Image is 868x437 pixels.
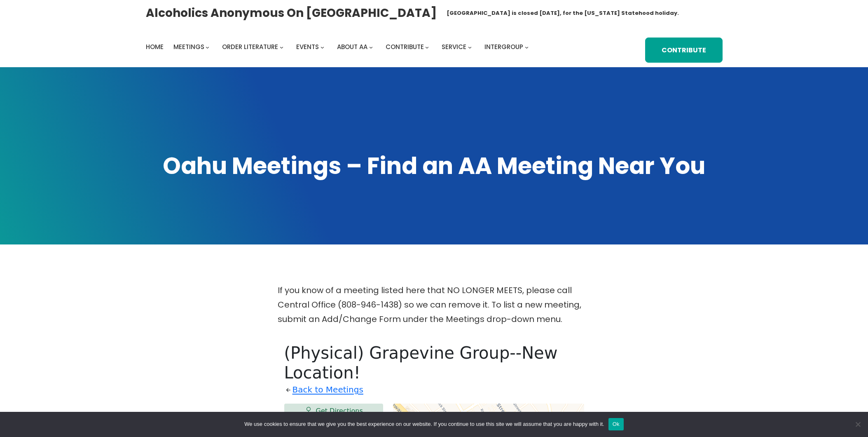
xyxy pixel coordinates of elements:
h1: [GEOGRAPHIC_DATA] is closed [DATE], for the [US_STATE] Statehood holiday. [447,9,679,17]
span: Events [296,42,319,51]
button: Intergroup submenu [525,45,529,49]
button: Ok [608,418,624,430]
a: Contribute [386,41,424,53]
button: About AA submenu [369,45,373,49]
span: Meetings [173,42,204,51]
a: Get Directions [284,404,383,418]
span: Contribute [386,42,424,51]
p: If you know of a meeting listed here that NO LONGER MEETS, please call Central Office (808-946-14... [278,283,591,327]
button: Order Literature submenu [280,45,283,49]
button: Contribute submenu [425,45,429,49]
span: Home [146,42,164,51]
a: Back to Meetings [292,383,363,397]
button: Service submenu [468,45,472,49]
button: Events submenu [321,45,324,49]
h1: (Physical) Grapevine Group--New Location! [284,343,584,383]
a: Intergroup [484,41,523,53]
button: Meetings submenu [206,45,209,49]
a: Events [296,41,319,53]
span: About AA [337,42,367,51]
span: Service [442,42,466,51]
nav: Intergroup [146,41,531,53]
span: We use cookies to ensure that we give you the best experience on our website. If you continue to ... [244,420,604,428]
span: No [854,420,862,428]
a: Service [442,41,466,53]
a: About AA [337,41,367,53]
a: Alcoholics Anonymous on [GEOGRAPHIC_DATA] [146,3,437,23]
span: Order Literature [222,42,278,51]
a: Meetings [173,41,204,53]
a: Home [146,41,164,53]
h1: Oahu Meetings – Find an AA Meeting Near You [146,150,723,182]
span: Intergroup [484,42,523,51]
a: Contribute [645,38,723,63]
